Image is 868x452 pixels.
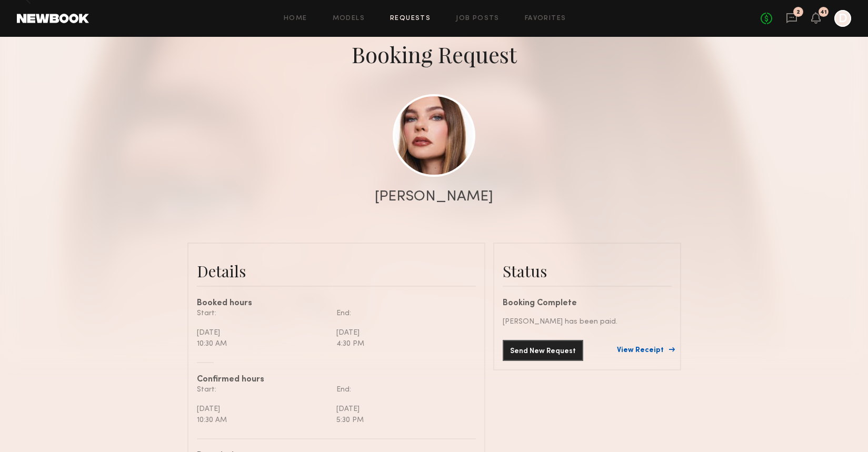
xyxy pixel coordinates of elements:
div: [DATE] [197,404,328,415]
div: End: [336,308,468,319]
div: [DATE] [197,327,328,338]
div: 5:30 PM [336,415,468,426]
div: 10:30 AM [197,415,328,426]
div: 2 [796,9,800,15]
a: Home [284,15,307,22]
div: [PERSON_NAME] [375,189,493,204]
div: Status [503,260,672,282]
div: Booking Complete [503,299,672,308]
a: View Receipt [617,347,672,354]
div: Confirmed hours [197,376,476,384]
div: Booking Request [352,39,517,69]
div: Booked hours [197,299,476,308]
button: Send New Request [503,340,583,361]
a: Requests [390,15,431,22]
a: Favorites [525,15,566,22]
a: Job Posts [456,15,500,22]
div: Start: [197,384,328,395]
div: 10:30 AM [197,338,328,349]
div: End: [336,384,468,395]
div: 41 [820,9,827,15]
div: [DATE] [336,404,468,415]
div: 4:30 PM [336,338,468,349]
a: 2 [786,12,797,25]
div: Details [197,260,476,282]
div: [PERSON_NAME] has been paid. [503,316,672,327]
a: Models [333,15,365,22]
div: Start: [197,308,328,319]
div: [DATE] [336,327,468,338]
a: D [834,10,851,27]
